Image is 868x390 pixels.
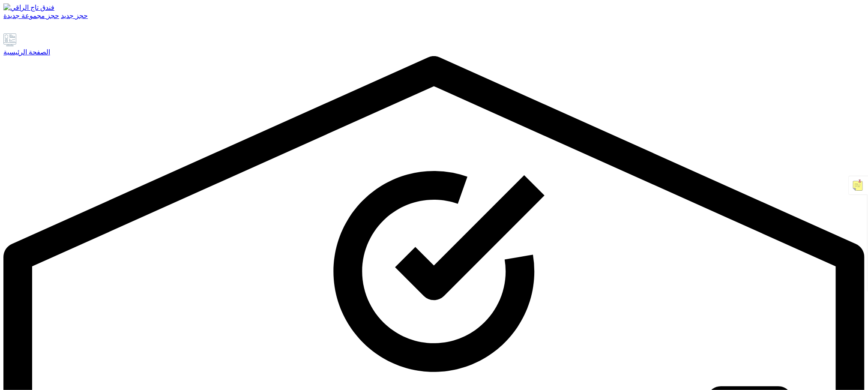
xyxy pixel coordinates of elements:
[3,12,59,19] a: حجز مجموعة جديدة
[29,26,39,33] a: تعليقات الموظفين
[16,26,27,33] a: إعدادات
[3,48,50,56] font: الصفحة الرئيسية
[3,3,865,12] a: فندق تاج الراقي
[3,33,865,56] a: الصفحة الرئيسية
[3,3,54,12] img: فندق تاج الراقي
[61,12,88,19] a: حجز جديد
[3,26,15,33] a: يدعم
